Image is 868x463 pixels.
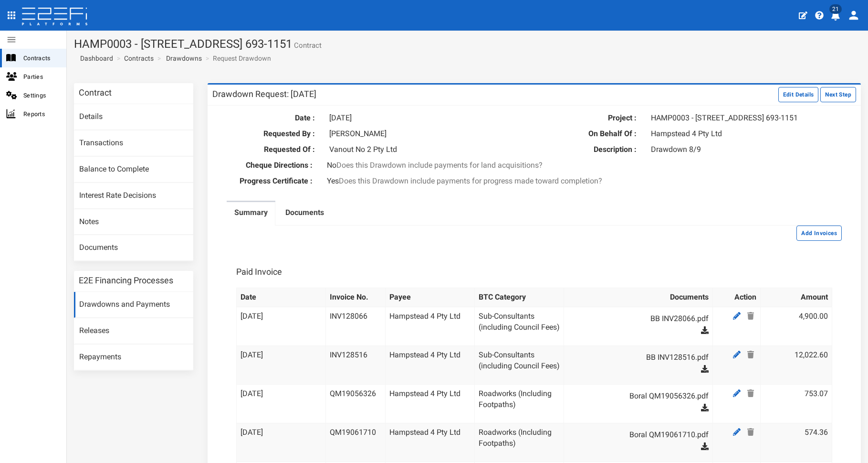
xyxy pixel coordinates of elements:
[541,144,644,155] label: Description :
[385,307,474,345] td: Hampstead 4 Pty Ltd
[236,268,282,276] h3: Paid Invoice
[644,113,849,124] div: HAMP0003 - [STREET_ADDRESS] 693-1151
[745,426,756,438] a: Delete Payee
[292,42,322,49] small: Contract
[220,129,322,140] label: Requested By :
[541,129,644,140] label: On Behalf Of :
[220,113,322,124] label: Date :
[564,288,713,307] th: Documents
[778,87,819,102] button: Edit Details
[475,288,564,307] th: BTC Category
[796,228,842,237] a: Add Invoices
[713,288,761,307] th: Action
[320,176,749,187] div: Yes
[236,307,325,345] td: [DATE]
[326,288,386,307] th: Invoice No.
[577,311,709,326] a: BB INV28066.pdf
[820,87,856,102] button: Next Step
[74,130,193,156] a: Transactions
[745,349,756,361] a: Delete Payee
[23,108,59,119] span: Reports
[74,292,193,318] a: Drawdowns and Payments
[74,235,193,261] a: Documents
[79,88,112,97] h3: Contract
[212,160,320,171] label: Cheque Directions :
[745,388,756,399] a: Delete Payee
[336,161,543,170] span: Does this Drawdown include payments for land acquisitions?
[326,345,386,384] td: INV128516
[278,202,332,226] a: Documents
[339,176,602,185] span: Does this Drawdown include payments for progress made toward completion?
[236,384,325,423] td: [DATE]
[322,129,527,140] div: [PERSON_NAME]
[124,54,154,63] a: Contracts
[23,71,59,82] span: Parties
[385,384,474,423] td: Hampstead 4 Pty Ltd
[761,423,832,462] td: 574.36
[745,310,756,322] a: Delete Payee
[761,288,832,307] th: Amount
[820,89,856,98] a: Next Step
[761,384,832,423] td: 753.07
[76,54,113,63] a: Dashboard
[79,276,173,285] h3: E2E Financing Processes
[326,307,386,345] td: INV128066
[475,345,564,384] td: Sub-Consultants (including Council Fees)
[475,384,564,423] td: Roadworks (Including Footpaths)
[236,345,325,384] td: [DATE]
[475,423,564,462] td: Roadworks (Including Footpaths)
[320,160,749,171] div: No
[577,350,709,365] a: BB INV128516.pdf
[74,183,193,209] a: Interest Rate Decisions
[74,157,193,183] a: Balance to Complete
[234,207,268,218] label: Summary
[220,144,322,155] label: Requested Of :
[166,54,202,63] a: Drawdowns
[236,423,325,462] td: [DATE]
[212,176,320,187] label: Progress Certificate :
[326,423,386,462] td: QM19061710
[322,144,527,155] div: Vanout No 2 Pty Ltd
[644,144,849,155] div: Drawdown 8/9
[577,427,709,442] a: Boral QM19061710.pdf
[74,38,861,50] h1: HAMP0003 - [STREET_ADDRESS] 693-1151
[385,423,474,462] td: Hampstead 4 Pty Ltd
[23,53,59,64] span: Contracts
[326,384,386,423] td: QM19056326
[577,388,709,404] a: Boral QM19056326.pdf
[322,113,527,124] div: [DATE]
[475,307,564,345] td: Sub-Consultants (including Council Fees)
[285,207,324,218] label: Documents
[385,288,474,307] th: Payee
[385,345,474,384] td: Hampstead 4 Pty Ltd
[74,209,193,235] a: Notes
[236,288,325,307] th: Date
[203,54,271,63] li: Request Drawdown
[778,89,821,98] a: Edit Details
[644,129,849,140] div: Hampstead 4 Pty Ltd
[23,90,59,101] span: Settings
[76,54,113,62] span: Dashboard
[227,202,275,226] a: Summary
[541,113,644,124] label: Project :
[74,345,193,370] a: Repayments
[74,318,193,344] a: Releases
[212,90,316,98] h3: Drawdown Request: [DATE]
[74,104,193,130] a: Details
[761,307,832,345] td: 4,900.00
[761,345,832,384] td: 12,022.60
[796,226,842,241] button: Add Invoices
